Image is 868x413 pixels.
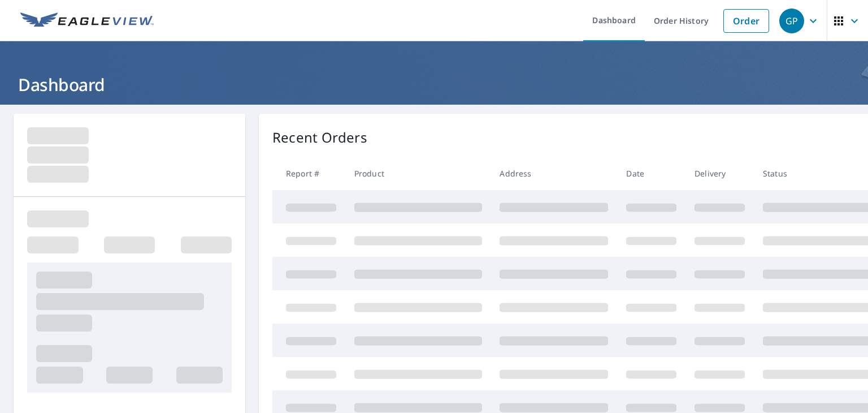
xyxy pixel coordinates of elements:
th: Report # [272,157,345,190]
th: Date [617,157,685,190]
h1: Dashboard [14,73,854,96]
a: Order [723,9,769,33]
th: Delivery [685,157,754,190]
th: Product [345,157,491,190]
img: EV Logo [20,12,154,29]
th: Address [491,157,617,190]
div: GP [779,8,804,33]
p: Recent Orders [272,127,367,148]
